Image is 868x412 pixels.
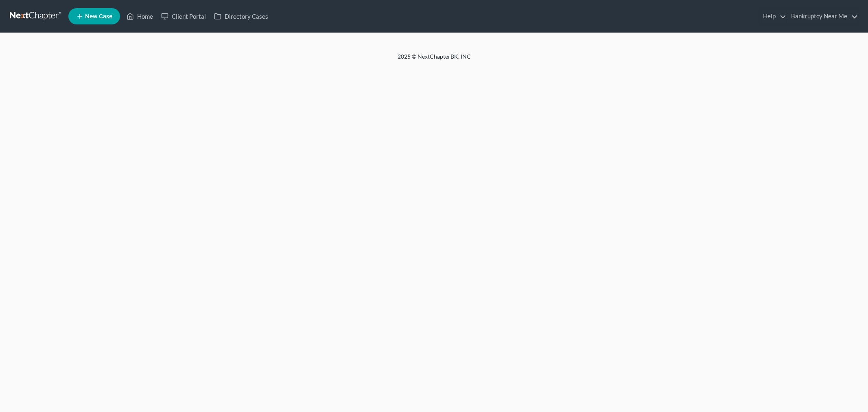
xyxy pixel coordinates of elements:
[210,9,272,24] a: Directory Cases
[68,8,120,24] new-legal-case-button: New Case
[202,53,666,67] div: 2025 © NextChapterBK, INC
[759,9,786,24] a: Help
[157,9,210,24] a: Client Portal
[122,9,157,24] a: Home
[787,9,858,24] a: Bankruptcy Near Me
